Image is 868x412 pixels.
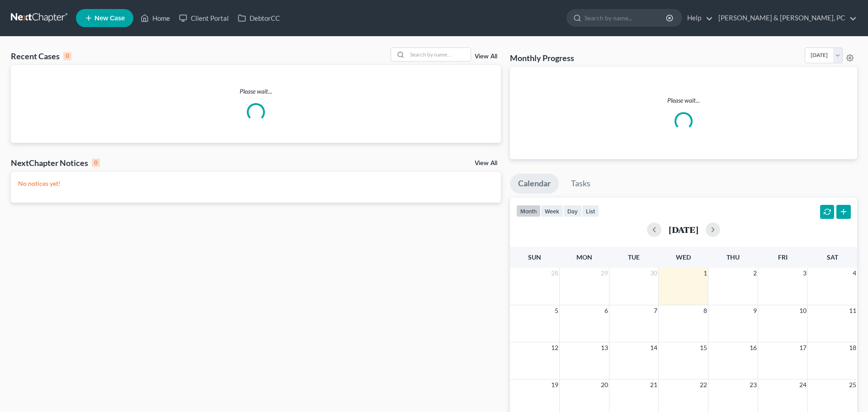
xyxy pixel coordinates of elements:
span: 9 [752,305,758,316]
button: week [541,205,563,217]
span: 29 [600,268,609,279]
span: 10 [798,305,807,316]
input: Search by name... [407,48,471,61]
span: 8 [703,305,708,316]
span: 15 [699,342,708,353]
a: Calendar [510,174,559,194]
span: 4 [852,268,857,279]
span: Sun [528,253,541,261]
button: day [563,205,582,217]
span: 16 [749,342,758,353]
a: Help [683,10,713,26]
h3: Monthly Progress [510,52,574,63]
span: Wed [676,253,691,261]
span: Sat [827,253,838,261]
span: 30 [649,268,658,279]
p: Please wait... [11,87,501,96]
a: Home [136,10,175,26]
span: Tue [628,253,640,261]
span: 18 [848,342,857,353]
span: 19 [550,379,559,390]
span: 2 [752,268,758,279]
span: 14 [649,342,658,353]
div: NextChapter Notices [11,157,100,168]
span: Thu [726,253,740,261]
span: 21 [649,379,658,390]
span: 22 [699,379,708,390]
p: Please wait... [517,96,850,105]
span: Mon [576,253,592,261]
span: 13 [600,342,609,353]
h2: [DATE] [669,225,698,234]
p: No notices yet! [18,179,494,188]
span: 3 [802,268,807,279]
span: 17 [798,342,807,353]
div: 0 [92,159,100,167]
span: 6 [604,305,609,316]
span: 24 [798,379,807,390]
span: 7 [653,305,658,316]
span: 28 [550,268,559,279]
span: 1 [703,268,708,279]
a: View All [475,160,497,166]
span: 11 [848,305,857,316]
a: Tasks [563,174,599,194]
a: View All [475,53,497,60]
button: month [516,205,541,217]
a: DebtorCC [233,10,284,26]
div: Recent Cases [11,51,71,62]
span: 25 [848,379,857,390]
div: 0 [63,52,71,60]
span: 12 [550,342,559,353]
button: list [582,205,599,217]
span: 5 [554,305,559,316]
a: [PERSON_NAME] & [PERSON_NAME], PC [714,10,857,26]
span: Fri [778,253,788,261]
span: 20 [600,379,609,390]
span: 23 [749,379,758,390]
input: Search by name... [585,9,667,26]
a: Client Portal [175,10,233,26]
span: New Case [94,15,125,22]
